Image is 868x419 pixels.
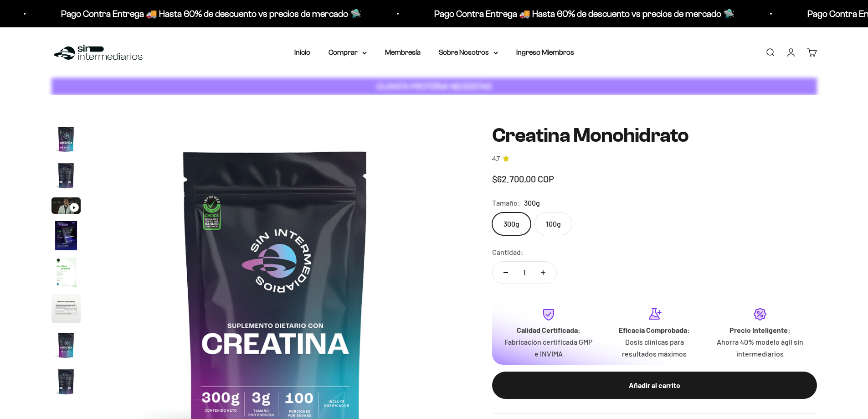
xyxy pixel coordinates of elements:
p: Ahorra 40% modelo ágil sin intermediarios [714,336,806,359]
p: Dosis clínicas para resultados máximos [609,336,700,359]
button: Ir al artículo 5 [51,258,81,290]
button: Reducir cantidad [493,262,519,284]
a: Ingreso Miembros [516,48,574,56]
img: Creatina Monohidrato [51,124,81,154]
strong: Eficacia Comprobada: [619,326,690,334]
strong: Precio Inteligente: [729,326,791,334]
img: Creatina Monohidrato [51,331,81,360]
button: Ir al artículo 7 [51,331,81,362]
strong: Calidad Certificada: [517,326,580,334]
button: Ir al artículo 2 [51,161,81,193]
img: Creatina Monohidrato [51,367,81,396]
span: 4.7 [492,154,500,164]
button: Ir al artículo 1 [51,124,81,156]
strong: CUANTA PROTEÍNA NECESITAS [376,82,492,91]
button: Ir al artículo 3 [51,197,81,217]
button: Ir al artículo 4 [51,221,81,253]
div: Añadir al carrito [510,379,799,391]
img: Creatina Monohidrato [51,221,81,250]
p: Pago Contra Entrega 🚚 Hasta 60% de descuento vs precios de mercado 🛸 [422,6,723,21]
img: Creatina Monohidrato [51,294,81,323]
label: Cantidad: [492,246,524,258]
button: Aumentar cantidad [530,262,556,284]
legend: Tamaño: [492,197,520,209]
summary: Sobre Nosotros [439,47,498,58]
sale-price: $62.700,00 COP [492,171,554,186]
a: Inicio [294,48,310,56]
span: 300g [524,197,540,209]
a: Membresía [385,48,421,56]
h1: Creatina Monohidrato [492,124,817,146]
summary: Comprar [329,47,367,58]
img: Creatina Monohidrato [51,258,81,287]
a: 4.74.7 de 5.0 estrellas [492,154,817,164]
button: Añadir al carrito [492,372,817,399]
p: Fabricación certificada GMP e INVIMA [503,336,594,359]
button: Ir al artículo 6 [51,294,81,326]
button: Ir al artículo 8 [51,367,81,399]
p: Pago Contra Entrega 🚚 Hasta 60% de descuento vs precios de mercado 🛸 [49,6,349,21]
img: Creatina Monohidrato [51,161,81,190]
